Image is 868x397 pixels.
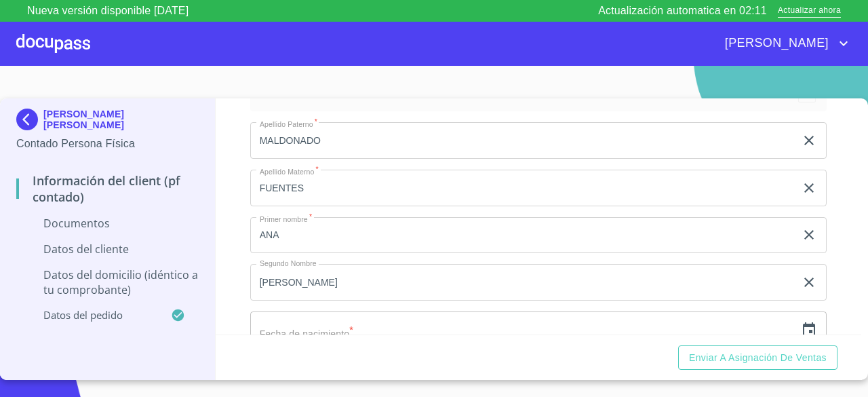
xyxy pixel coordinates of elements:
p: Documentos [16,216,199,231]
button: clear input [801,180,817,196]
p: Actualización automatica en 02:11 [598,3,767,19]
button: clear input [801,132,817,149]
button: clear input [801,274,817,290]
img: Docupass spot blue [16,109,43,130]
p: Información del Client (PF contado) [16,172,199,205]
p: Datos del domicilio (idéntico a tu comprobante) [16,267,199,297]
p: Nueva versión disponible [DATE] [27,3,189,19]
p: Datos del pedido [16,308,171,322]
span: Enviar a Asignación de Ventas [689,349,827,366]
button: account of current user [715,33,852,54]
p: Datos del cliente [16,242,199,257]
span: [PERSON_NAME] [715,33,835,54]
span: Actualizar ahora [778,4,841,18]
p: [PERSON_NAME] [PERSON_NAME] [43,109,199,130]
div: [PERSON_NAME] [PERSON_NAME] [16,109,199,136]
button: clear input [801,227,817,243]
p: Contado Persona Física [16,136,199,152]
button: Enviar a Asignación de Ventas [678,345,837,371]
